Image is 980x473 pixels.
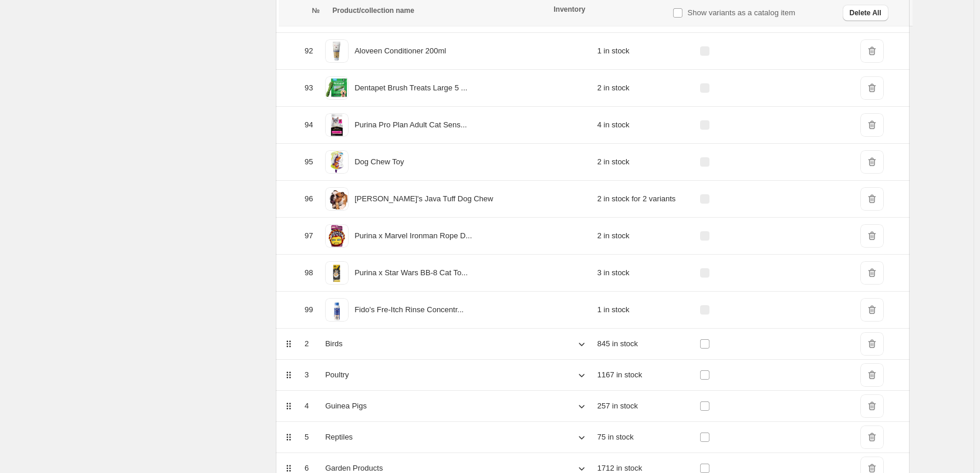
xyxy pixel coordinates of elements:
img: tuff.png [326,187,347,211]
p: [PERSON_NAME]'s Java Tuff Dog Chew [354,193,493,205]
p: Purina x Marvel Ironman Rope D... [354,230,472,242]
td: 2 in stock [594,218,697,255]
span: 98 [305,268,313,277]
p: Dog Chew Toy [354,156,404,168]
p: Aloveen Conditioner 200ml [354,45,446,57]
td: 845 in stock [594,329,697,360]
td: 2 in stock [594,70,697,107]
img: fido.png [325,298,349,322]
p: Fido's Fre-Itch Rinse Concentr... [354,304,464,316]
td: 75 in stock [594,422,697,453]
td: 2 in stock [594,144,697,181]
img: conditioner.png [325,40,349,62]
div: Inventory [554,5,665,14]
button: Delete All [843,5,888,21]
p: Birds [325,338,343,350]
td: 1167 in stock [594,360,697,391]
span: Show variants as a catalog item [688,8,796,17]
td: 2 in stock for 2 variants [594,181,697,218]
span: Delete All [850,8,881,18]
p: Dentapet Brush Treats Large 5 ... [354,82,467,94]
span: 99 [305,305,313,314]
img: ironman.png [326,224,347,248]
td: 3 in stock [594,255,697,292]
td: 1 in stock [594,292,697,329]
p: Poultry [325,369,349,381]
span: Product/collection name [333,6,414,15]
span: 3 [305,370,309,379]
p: Guinea Pigs [325,400,367,412]
img: Proplan.png [325,114,349,136]
img: bb8_081dd276-6010-4960-84ea-2bb0c5c9e764.png [325,261,349,285]
span: 2 [305,339,309,348]
span: 95 [305,157,313,166]
span: № [312,6,320,15]
span: 96 [305,194,313,203]
img: dentapet.png [325,77,349,99]
span: 97 [305,231,313,240]
span: 6 [305,464,309,472]
td: 4 in stock [594,107,697,144]
img: u.png [326,150,347,174]
span: 4 [305,401,309,410]
span: 94 [305,120,313,129]
p: Purina Pro Plan Adult Cat Sens... [354,119,467,131]
span: 5 [305,433,309,441]
p: Purina x Star Wars BB-8 Cat To... [354,267,468,279]
td: 257 in stock [594,391,697,422]
span: 93 [305,83,313,92]
span: 92 [305,46,313,55]
p: Reptiles [325,431,353,443]
td: 1 in stock [594,33,697,70]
